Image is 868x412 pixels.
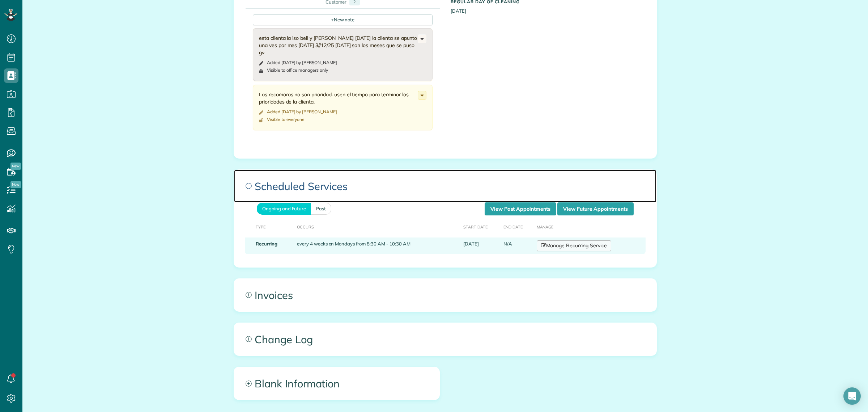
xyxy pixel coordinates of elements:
[501,237,534,254] td: N/A
[460,215,501,237] th: Start Date
[10,163,21,170] span: New
[557,202,634,215] a: View Future Appointments
[234,367,439,400] a: Blank Information
[257,203,311,215] a: Ongoing and Future
[267,109,337,114] time: Added [DATE] by [PERSON_NAME]
[259,34,418,56] div: esta clienta la iso bell y [PERSON_NAME] [DATE] la clienta se apunto una ves por mes [DATE] 3//12...
[234,279,656,311] a: Invoices
[460,237,501,254] td: [DATE]
[259,91,418,105] div: Las recamaras no son prioridad. usen el tiempo para terminar las prioridades de la clienta.
[501,215,534,237] th: End Date
[267,117,305,122] div: Visible to everyone
[267,67,328,73] div: Visible to office managers only
[10,181,21,188] span: New
[331,16,334,23] span: +
[234,323,656,356] a: Change Log
[294,237,460,254] td: every 4 weeks on Mondays from 8:30 AM - 10:30 AM
[267,60,337,65] time: Added [DATE] by [PERSON_NAME]
[256,241,277,247] strong: Recurring
[245,215,294,237] th: Type
[843,387,861,405] div: Open Intercom Messenger
[534,215,646,237] th: Manage
[234,170,656,202] a: Scheduled Services
[485,202,556,215] a: View Past Appointments
[311,203,331,215] a: Past
[537,240,611,251] a: Manage Recurring Service
[294,215,460,237] th: Occurs
[253,14,433,25] div: New note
